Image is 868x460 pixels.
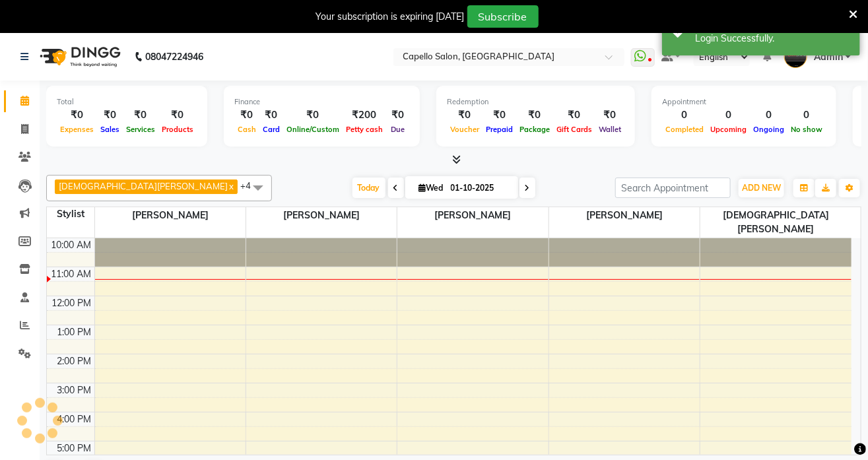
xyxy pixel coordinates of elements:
b: 08047224946 [145,38,203,75]
span: +4 [240,180,261,191]
a: 2 [763,51,771,63]
span: Wed [416,183,447,193]
div: 1:00 PM [55,325,94,339]
span: [PERSON_NAME] [95,207,246,224]
span: ADD NEW [742,183,781,193]
div: 0 [750,108,787,123]
span: Online/Custom [283,125,343,134]
span: Services [123,125,158,134]
div: 12:00 PM [50,296,94,310]
div: ₹0 [483,108,516,123]
div: Login Successfully. [695,32,850,46]
span: Sales [97,125,123,134]
div: 10:00 AM [49,238,94,252]
span: Package [516,125,553,134]
div: 2:00 PM [55,354,94,368]
div: Redemption [447,96,624,108]
span: Expenses [57,125,97,134]
div: ₹0 [259,108,283,123]
span: Completed [662,125,707,134]
span: [DEMOGRAPHIC_DATA][PERSON_NAME] [59,181,228,191]
div: 3:00 PM [55,383,94,397]
div: 4:00 PM [55,412,94,426]
div: Finance [234,96,409,108]
div: Total [57,96,197,108]
div: 0 [707,108,750,123]
span: Card [259,125,283,134]
span: [PERSON_NAME] [549,207,700,224]
div: Appointment [662,96,826,108]
span: [PERSON_NAME] [246,207,397,224]
div: Your subscription is expiring [DATE] [316,10,465,24]
div: 0 [787,108,826,123]
span: Voucher [447,125,483,134]
span: Gift Cards [553,125,595,134]
a: x [228,181,234,191]
span: Products [158,125,197,134]
span: Petty cash [343,125,386,134]
input: Search Appointment [615,178,731,198]
div: 0 [662,108,707,123]
div: ₹0 [57,108,97,123]
span: Upcoming [707,125,750,134]
div: 5:00 PM [55,442,94,455]
span: No show [787,125,826,134]
div: ₹0 [553,108,595,123]
img: logo [34,38,124,75]
div: ₹0 [595,108,624,123]
div: ₹0 [447,108,483,123]
span: Ongoing [750,125,787,134]
button: ADD NEW [739,179,784,197]
span: Wallet [595,125,624,134]
span: Prepaid [483,125,516,134]
div: ₹0 [386,108,409,123]
div: ₹0 [158,108,197,123]
div: ₹0 [234,108,259,123]
div: ₹200 [343,108,386,123]
span: Today [352,178,385,198]
span: Due [387,125,408,134]
div: ₹0 [516,108,553,123]
button: Subscribe [467,5,539,28]
input: 2025-10-01 [447,178,513,198]
img: Admin [784,45,807,68]
span: [PERSON_NAME] [397,207,548,224]
span: Admin [814,50,843,64]
div: ₹0 [283,108,343,123]
div: ₹0 [97,108,123,123]
div: 11:00 AM [49,267,94,281]
span: [DEMOGRAPHIC_DATA][PERSON_NAME] [700,207,851,238]
div: ₹0 [123,108,158,123]
span: Cash [234,125,259,134]
div: Stylist [47,207,94,221]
